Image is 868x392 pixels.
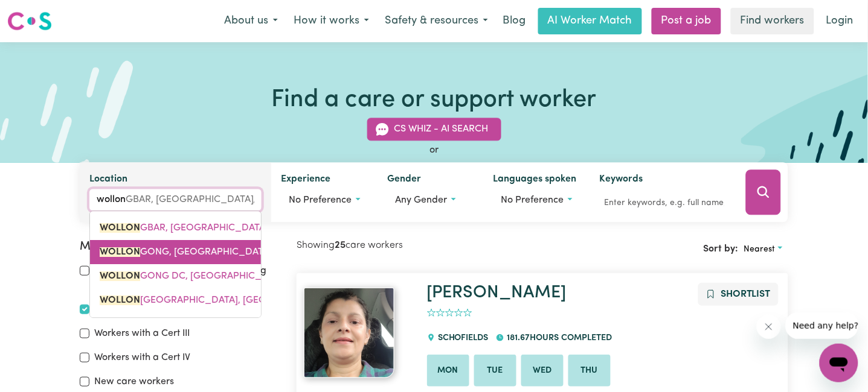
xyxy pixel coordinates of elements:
label: Location [89,172,127,189]
label: Workers with a Cert IV [94,350,190,365]
span: [GEOGRAPHIC_DATA], [GEOGRAPHIC_DATA], 2500 [100,296,368,306]
button: Worker gender preference [388,189,474,212]
h2: More filters: [80,240,282,254]
label: Workers with a Cert III [94,326,190,341]
span: Any gender [396,196,448,206]
label: Languages spoken [493,172,577,189]
span: Need any help? [7,8,73,18]
span: GBAR, [GEOGRAPHIC_DATA], 2477 [100,224,293,233]
span: No preference [501,196,564,206]
a: WOLLONGONG, New South Wales, 2500 [90,241,261,265]
li: Available on Mon [427,355,469,387]
a: Post a job [652,8,721,34]
a: [PERSON_NAME] [427,284,567,302]
button: Worker language preferences [493,189,580,212]
h2: Showing care workers [297,240,542,251]
input: Enter keywords, e.g. full name, interests [600,194,729,213]
button: About us [216,8,286,34]
div: or [80,144,789,158]
a: WOLLONGONG WEST, New South Wales, 2500 [90,289,261,313]
div: add rating by typing an integer from 0 to 5 or pressing arrow keys [427,306,472,320]
a: Michelle [304,288,413,378]
span: GONG DC, [GEOGRAPHIC_DATA], 2500 [100,272,315,282]
a: WOLLONGBAR, New South Wales, 2477 [90,217,261,241]
span: No preference [289,196,352,206]
button: Search [746,170,781,215]
a: Blog [496,8,533,34]
li: Available on Thu [568,355,611,387]
a: Careseekers logo [7,7,52,35]
div: 181.67 hours completed [496,322,619,355]
button: Safety & resources [377,8,496,34]
mark: WOLLON [100,248,140,258]
button: Worker experience options [281,189,368,212]
a: Login [819,8,861,34]
button: Sort search results [739,240,788,259]
div: menu-options [89,211,262,318]
a: WOLLONGONG DC, New South Wales, 2500 [90,265,261,289]
a: Find workers [731,8,814,34]
label: Experience [281,172,330,189]
iframe: Close message [757,315,781,339]
span: Sort by: [704,244,739,254]
mark: WOLLON [100,272,140,282]
button: How it works [286,8,377,34]
a: AI Worker Match [538,8,642,34]
input: Enter a suburb [89,189,262,211]
iframe: Message from company [786,312,858,339]
img: View Michelle's profile [304,288,394,378]
span: GONG, [GEOGRAPHIC_DATA], 2500 [100,248,299,258]
label: Gender [388,172,422,189]
span: Shortlist [721,289,771,299]
img: Careseekers logo [7,10,52,32]
h1: Find a care or support worker [271,86,597,115]
label: Keywords [600,172,643,189]
mark: WOLLON [100,224,140,233]
button: CS Whiz - AI Search [367,118,501,141]
button: Add to shortlist [698,283,779,306]
mark: WOLLON [100,296,140,306]
span: Nearest [744,245,776,254]
b: 25 [335,241,346,250]
label: New care workers [94,375,174,389]
li: Available on Wed [521,355,564,387]
li: Available on Tue [474,355,516,387]
div: SCHOFIELDS [427,322,496,355]
iframe: Button to launch messaging window [820,344,858,382]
